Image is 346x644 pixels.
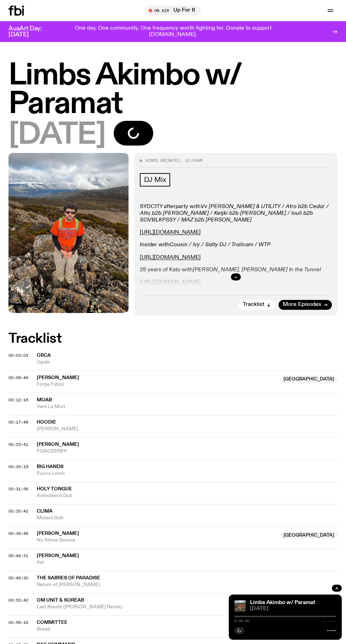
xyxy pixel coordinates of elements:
[8,443,28,447] button: 00:23:41
[283,302,321,307] span: More Episodes
[140,230,201,235] a: [URL][DOMAIN_NAME]
[37,509,53,514] span: Clima
[140,173,171,187] a: DJ Mix
[37,403,338,410] span: Vers La Mort
[8,532,28,536] button: 00:39:48
[8,531,28,536] span: 00:39:48
[37,559,338,566] span: Ital
[37,604,338,610] span: Last Breath ([PERSON_NAME] Remix)
[8,26,54,38] h3: AusArt Day: [DATE]
[280,532,338,539] span: [GEOGRAPHIC_DATA]
[8,576,28,580] button: 00:49:30
[37,486,72,491] span: Holy Tongue
[239,300,275,310] button: Tracklist
[8,398,28,402] button: 00:12:16
[250,600,315,605] a: Limbs Akimbo w/ Paramat
[8,620,28,625] span: 00:58:16
[8,486,28,492] span: 00:31:56
[8,397,28,403] span: 00:12:16
[37,426,338,432] span: [PERSON_NAME]
[8,375,28,380] span: 00:08:46
[37,470,338,477] span: Fuoco Lento
[37,448,338,455] span: FI3AC2511811
[250,606,336,611] span: [DATE]
[8,353,28,358] span: 00:03:03
[8,419,28,425] span: 00:17:48
[8,61,338,119] h1: Limbs Akimbo w/ Paramat
[37,620,67,625] span: Committee
[180,158,202,163] span: , 10:00am
[37,492,338,499] span: Ambulance Dub
[37,575,100,580] span: The Sabres of Paradise
[279,300,332,310] a: More Episodes
[321,619,336,623] span: -:--:--
[59,25,287,38] p: One day. One community. One frequency worth fighting for. Donate to support [DOMAIN_NAME].
[37,537,276,544] span: Nu Stone Groove
[37,598,84,603] span: Om Unit & Soreab
[8,487,28,491] button: 00:31:56
[8,508,28,514] span: 00:35:42
[37,397,52,402] span: Moab
[140,255,201,260] a: [URL][DOMAIN_NAME]
[8,575,28,581] span: 00:49:30
[37,553,79,558] span: [PERSON_NAME]
[37,626,338,633] span: Bread
[8,598,28,602] button: 00:53:42
[8,465,28,469] button: 00:26:19
[145,158,165,163] span: Aired on
[144,176,166,184] span: DJ Mix
[8,553,28,559] span: 00:44:21
[169,242,270,248] em: Cousin / Ivy / Salty DJ / Trailcam / WTP
[140,204,329,223] em: Vv [PERSON_NAME] & UTILITY / Atro b2b Cedar / Attu b2b [PERSON_NAME] / Ketjki b2b [PERSON_NAME] /...
[8,332,338,345] h2: Tracklist
[37,464,64,469] span: Big Hands
[37,420,56,425] span: hoodie
[140,242,332,248] p: Insider with
[8,554,28,558] button: 00:44:21
[8,420,28,424] button: 00:17:48
[280,376,338,383] span: [GEOGRAPHIC_DATA]
[37,442,79,447] span: [PERSON_NAME]
[37,515,338,521] span: Mutant Dub
[8,442,28,447] span: 00:23:41
[8,121,105,149] span: [DATE]
[145,6,201,16] button: On AirUp For It
[37,381,276,388] span: Forge Fabric
[8,621,28,625] button: 00:58:16
[37,375,79,380] span: [PERSON_NAME]
[8,376,28,380] button: 00:08:46
[37,581,338,588] span: Return of [PERSON_NAME]
[234,619,249,623] span: 0:00:00
[140,203,332,224] p: SYDCITY afterparty with
[8,597,28,603] span: 00:53:42
[243,302,264,307] span: Tracklist
[37,353,51,358] span: Orca
[8,354,28,358] button: 00:03:03
[8,509,28,513] button: 00:35:42
[37,359,338,366] span: Opale
[37,531,79,536] span: [PERSON_NAME]
[165,158,180,163] span: [DATE]
[8,464,28,469] span: 00:26:19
